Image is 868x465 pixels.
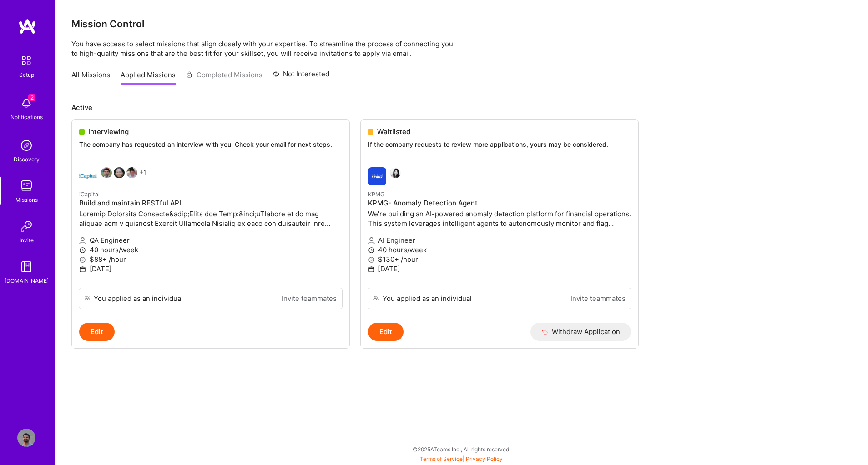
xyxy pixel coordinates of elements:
p: If the company requests to review more applications, yours may be considered. [368,140,631,149]
i: icon Applicant [79,237,86,244]
p: Loremip Dolorsita Consecte&adip;Elits doe Temp:&inci;uTlabore et do mag aliquae adm v quisnost Ex... [79,209,342,228]
a: Invite teammates [282,294,337,303]
div: You applied as an individual [383,294,472,303]
button: Edit [368,323,404,341]
p: [DATE] [368,264,631,274]
img: KPMG company logo [368,167,386,185]
h4: KPMG- Anomaly Detection Agent [368,199,631,207]
small: KPMG [368,191,384,198]
i: icon MoneyGray [368,256,375,263]
p: 40 hours/week [368,245,631,255]
div: You applied as an individual [94,294,183,303]
a: Not Interested [273,69,329,85]
span: 2 [28,94,35,101]
h4: Build and maintain RESTful API [79,199,342,207]
p: Active [71,103,852,112]
div: +1 [79,167,147,185]
a: Terms of Service [420,455,463,462]
i: icon MoneyGray [79,256,86,263]
p: $88+ /hour [79,255,342,264]
p: AI Engineer [368,235,631,245]
img: bell [17,94,35,112]
a: Applied Missions [121,70,176,85]
button: Withdraw Application [530,323,631,341]
a: iCapital company logoSaneil SuriMaudy PalupiJohn Crowley+1iCapitalBuild and maintain RESTful APIL... [72,160,349,288]
img: teamwork [17,177,35,195]
a: KPMG company logoCarleen PanKPMGKPMG- Anomaly Detection AgentWe're building an AI-powered anomaly... [361,160,638,288]
small: iCapital [79,191,100,198]
img: setup [17,51,36,70]
div: © 2025 ATeams Inc., All rights reserved. [55,438,868,460]
img: discovery [17,136,35,155]
img: John Crowley [126,167,137,178]
img: Carleen Pan [390,167,401,178]
button: Edit [79,323,115,341]
div: Invite [20,235,34,245]
span: Waitlisted [377,127,410,136]
a: User Avatar [15,429,38,447]
p: We're building an AI-powered anomaly detection platform for financial operations. This system lev... [368,209,631,228]
h3: Mission Control [71,18,852,30]
img: Maudy Palupi [114,167,125,178]
i: icon Calendar [368,266,375,273]
div: Notifications [10,112,43,122]
i: icon Clock [79,247,86,254]
img: User Avatar [17,429,35,447]
img: logo [18,18,36,35]
p: QA Engineer [79,235,342,245]
img: guide book [17,258,35,276]
span: Interviewing [88,127,129,136]
div: Discovery [14,155,40,164]
i: icon Clock [368,247,375,254]
a: All Missions [71,70,110,85]
div: [DOMAIN_NAME] [5,276,49,285]
img: Saneil Suri [101,167,112,178]
div: Missions [15,195,38,205]
i: icon Applicant [368,237,375,244]
p: [DATE] [79,264,342,274]
p: You have access to select missions that align closely with your expertise. To streamline the proc... [71,39,852,58]
img: Invite [17,217,35,235]
p: 40 hours/week [79,245,342,255]
div: Setup [19,70,34,80]
a: Invite teammates [570,294,626,303]
p: The company has requested an interview with you. Check your email for next steps. [79,140,342,149]
p: $130+ /hour [368,255,631,264]
span: | [420,455,503,462]
i: icon Calendar [79,266,86,273]
a: Privacy Policy [466,455,503,462]
img: iCapital company logo [79,167,97,185]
